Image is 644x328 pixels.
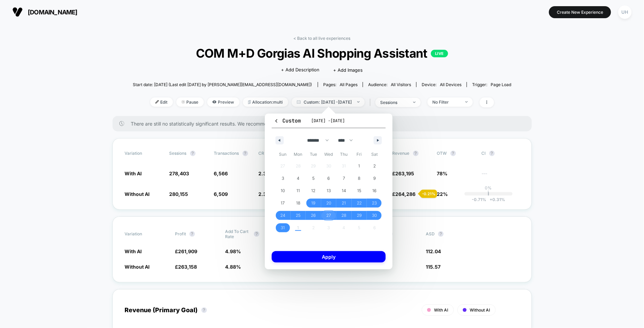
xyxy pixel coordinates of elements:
[482,172,519,177] span: ---
[357,209,362,222] span: 29
[489,151,495,156] button: ?
[175,248,197,254] span: £
[291,149,306,160] span: Mon
[434,307,448,313] span: With AI
[125,171,142,176] span: With AI
[178,248,197,254] span: 261,909
[393,191,416,197] span: £
[306,185,321,197] button: 12
[490,197,492,202] span: +
[340,82,358,87] span: all pages
[169,171,189,176] span: 278,403
[433,99,460,105] div: No Filter
[275,209,291,222] button: 24
[131,121,518,127] span: There are still no statistically significant results. We recommend waiting a few more days
[352,172,367,185] button: 8
[214,191,228,197] span: 6,509
[28,9,78,16] span: [DOMAIN_NAME]
[125,264,150,270] span: Without AI
[482,151,519,156] span: CI
[437,171,448,176] span: 78%
[426,248,441,254] span: 112.04
[372,209,377,222] span: 30
[311,209,316,222] span: 26
[125,229,163,239] span: Variation
[291,209,306,222] button: 25
[472,197,486,202] span: -0.71 %
[311,118,345,124] span: [DATE] - [DATE]
[352,185,367,197] button: 15
[296,197,300,209] span: 18
[342,185,346,197] span: 14
[306,172,321,185] button: 5
[225,248,241,254] span: 4.98 %
[152,46,492,60] span: COM M+D Gorgias AI Shopping Assistant
[488,190,489,196] p: |
[491,82,511,87] span: Page Load
[450,151,456,156] button: ?
[291,172,306,185] button: 4
[254,231,259,237] button: ?
[413,151,419,156] button: ?
[380,100,408,105] div: sessions
[438,231,444,237] button: ?
[12,7,23,17] img: Visually logo
[373,160,376,172] span: 2
[367,209,382,222] button: 30
[352,209,367,222] button: 29
[373,172,376,185] span: 9
[178,264,197,270] span: 263,158
[358,172,361,185] span: 8
[311,197,315,209] span: 19
[437,151,475,156] span: OTW
[393,151,410,156] span: Revenue
[275,185,291,197] button: 10
[368,97,375,107] span: |
[426,231,435,236] span: ASD
[272,117,386,128] button: Custom[DATE] -[DATE]
[368,82,411,87] div: Audience:
[306,197,321,209] button: 19
[321,209,337,222] button: 27
[391,82,411,87] span: All Visitors
[201,307,207,313] button: ?
[125,151,163,156] span: Variation
[275,222,291,234] button: 31
[312,172,315,185] span: 5
[321,172,337,185] button: 6
[327,185,331,197] span: 13
[296,185,300,197] span: 11
[311,185,315,197] span: 12
[207,97,239,107] span: Preview
[10,7,80,17] button: [DOMAIN_NAME]
[169,191,188,197] span: 280,155
[274,117,301,124] span: Custom
[413,102,415,103] img: end
[336,185,352,197] button: 14
[182,100,185,104] img: end
[306,149,321,160] span: Tue
[396,171,414,176] span: 263,195
[282,172,284,185] span: 3
[373,185,377,197] span: 16
[359,160,360,172] span: 1
[465,101,468,103] img: end
[281,222,285,234] span: 31
[296,209,301,222] span: 25
[275,172,291,185] button: 3
[281,67,320,73] span: + Add Description
[357,101,360,103] img: end
[189,231,195,237] button: ?
[297,100,301,104] img: calendar
[125,248,142,254] span: With AI
[336,149,352,160] span: Thu
[281,185,285,197] span: 10
[352,197,367,209] button: 22
[342,197,346,209] span: 21
[342,209,347,222] span: 28
[440,82,461,87] span: all devices
[275,149,291,160] span: Sun
[294,36,351,41] a: < Back to all live experiences
[243,97,288,107] span: Allocation: multi
[336,172,352,185] button: 7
